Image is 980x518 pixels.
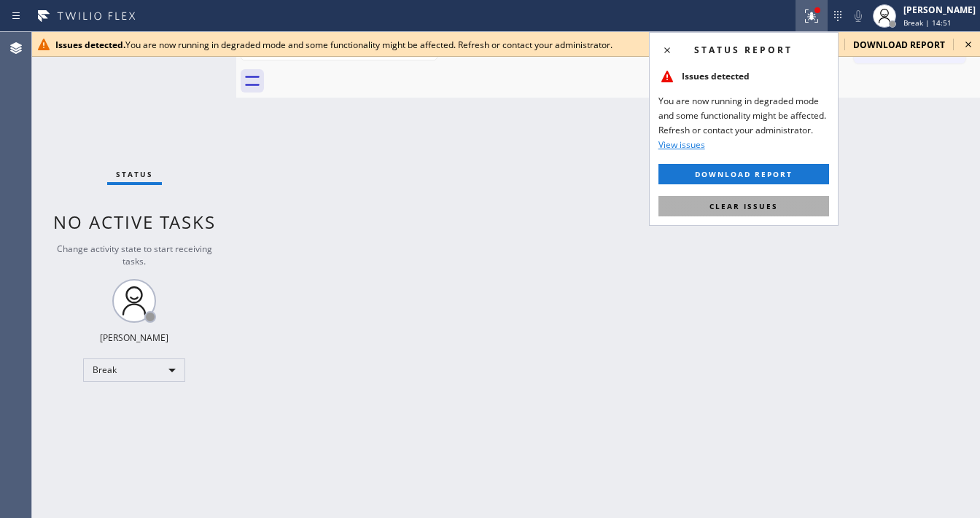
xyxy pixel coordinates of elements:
[55,39,125,51] b: Issues detected.
[903,17,952,28] span: Break | 14:51
[55,39,785,51] div: You are now running in degraded mode and some functionality might be affected. Refresh or contact...
[848,6,868,26] button: Mute
[903,4,976,16] div: [PERSON_NAME]
[57,243,212,267] span: Change activity state to start receiving tasks.
[100,331,168,344] div: [PERSON_NAME]
[83,358,185,382] div: Break
[53,210,216,234] span: No active tasks
[853,39,945,51] span: download report
[116,169,153,179] span: Status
